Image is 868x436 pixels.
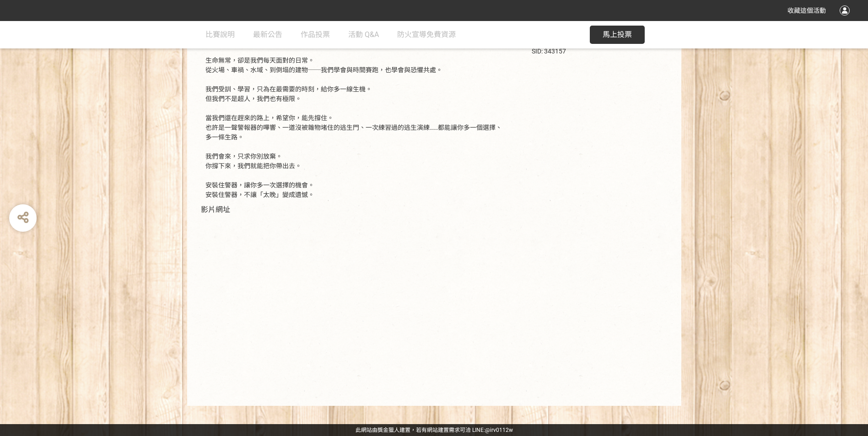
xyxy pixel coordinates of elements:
[532,48,566,55] span: SID: 343157
[205,27,504,200] div: 「再撐一下就好！」 這句話，我們常說給消防同事聽，但也希望......你能平安的等待我們到來。 生命無常，卻是我們每天面對的日常。 從火場、車禍、水域、到倒塌的建物──我們學會與時間賽跑，也學會...
[301,30,330,39] span: 作品投票
[356,427,513,433] span: 可洽 LINE:
[253,30,282,39] span: 最新公告
[397,21,456,48] a: 防火宣導免費資源
[787,7,826,14] span: 收藏這個活動
[201,205,230,214] span: 影片網址
[205,21,235,48] a: 比賽說明
[348,21,379,48] a: 活動 Q&A
[356,427,460,433] a: 此網站由獎金獵人建置，若有網站建置需求
[301,21,330,48] a: 作品投票
[590,26,645,44] button: 馬上投票
[348,30,379,39] span: 活動 Q&A
[397,30,456,39] span: 防火宣導免費資源
[485,427,513,433] a: @irv0112w
[603,30,632,39] span: 馬上投票
[205,30,235,39] span: 比賽說明
[253,21,282,48] a: 最新公告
